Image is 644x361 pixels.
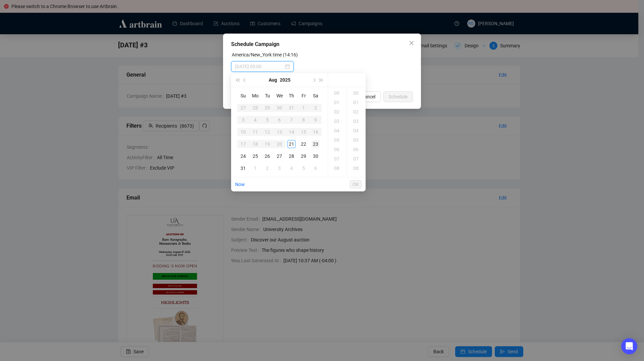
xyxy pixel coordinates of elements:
td: 2025-08-23 [310,138,322,150]
div: Schedule Campaign [231,40,413,48]
span: Cancel [361,93,375,100]
td: 2025-08-25 [249,150,261,162]
td: 2025-08-07 [285,114,298,126]
div: 06 [329,145,345,154]
td: 2025-08-05 [261,114,273,126]
div: 02 [329,107,345,117]
button: Cancel [356,91,381,102]
td: 2025-08-14 [285,126,298,138]
td: 2025-08-19 [261,138,273,150]
td: 2025-08-24 [237,150,249,162]
td: 2025-08-21 [285,138,298,150]
td: 2025-08-10 [237,126,249,138]
td: 2025-07-28 [249,102,261,114]
td: 2025-07-27 [237,102,249,114]
th: Th [285,90,298,102]
div: 01 [348,98,365,107]
div: 7 [287,116,296,124]
td: 2025-09-04 [285,162,298,174]
div: 08 [348,164,365,173]
td: 2025-09-01 [249,162,261,174]
div: 5 [300,164,308,172]
div: 30 [275,104,283,112]
td: 2025-08-06 [273,114,285,126]
div: 03 [329,117,345,126]
td: 2025-08-08 [298,114,310,126]
div: 27 [275,152,283,160]
td: 2025-08-11 [249,126,261,138]
div: 02 [348,107,365,117]
div: 5 [263,116,271,124]
td: 2025-08-01 [298,102,310,114]
td: 2025-07-29 [261,102,273,114]
div: 26 [263,152,271,160]
div: 15 [300,128,308,136]
input: Select date [235,63,284,70]
div: 24 [239,152,247,160]
td: 2025-08-02 [310,102,322,114]
div: 4 [251,116,259,124]
div: 17 [239,140,247,148]
div: 1 [251,164,259,172]
div: 09 [329,173,345,182]
div: 23 [312,140,320,148]
div: 00 [348,88,365,98]
div: 04 [348,126,365,135]
div: 19 [263,140,271,148]
div: 6 [312,164,320,172]
div: 06 [348,145,365,154]
div: 09 [348,173,365,182]
div: 4 [287,164,296,172]
td: 2025-08-04 [249,114,261,126]
div: 2 [312,104,320,112]
div: 29 [263,104,271,112]
td: 2025-08-12 [261,126,273,138]
div: 2 [263,164,271,172]
div: 9 [312,116,320,124]
td: 2025-08-28 [285,150,298,162]
td: 2025-07-31 [285,102,298,114]
td: 2025-08-16 [310,126,322,138]
th: Mo [249,90,261,102]
button: Schedule [383,91,413,102]
td: 2025-08-09 [310,114,322,126]
td: 2025-09-06 [310,162,322,174]
td: 2025-08-13 [273,126,285,138]
div: 00 [329,88,345,98]
div: 6 [275,116,283,124]
button: OK [350,180,362,188]
div: 05 [348,135,365,145]
div: 07 [348,154,365,164]
td: 2025-08-31 [237,162,249,174]
td: 2025-08-22 [298,138,310,150]
div: 12 [263,128,271,136]
div: 3 [275,164,283,172]
div: 8 [300,116,308,124]
td: 2025-07-30 [273,102,285,114]
button: Choose a year [280,73,290,87]
span: close [409,40,414,46]
div: 11 [251,128,259,136]
div: 28 [287,152,296,160]
div: 13 [275,128,283,136]
div: 18 [251,140,259,148]
a: Now [235,182,245,187]
td: 2025-09-02 [261,162,273,174]
div: 30 [312,152,320,160]
th: Fr [298,90,310,102]
td: 2025-08-27 [273,150,285,162]
div: 29 [300,152,308,160]
button: Next month (PageDown) [310,73,317,87]
button: Previous month (PageUp) [241,73,249,87]
div: 08 [329,164,345,173]
td: 2025-08-26 [261,150,273,162]
th: We [273,90,285,102]
div: 16 [312,128,320,136]
div: 03 [348,117,365,126]
div: Open Intercom Messenger [621,338,637,354]
button: Last year (Control + left) [234,73,241,87]
div: 28 [251,104,259,112]
td: 2025-09-03 [273,162,285,174]
td: 2025-08-20 [273,138,285,150]
div: 20 [275,140,283,148]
